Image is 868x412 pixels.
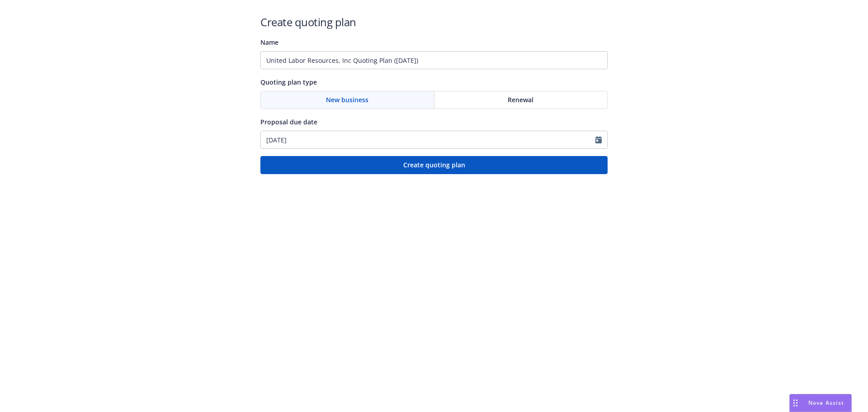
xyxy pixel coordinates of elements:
[260,38,278,47] span: Name
[260,118,317,126] span: Proposal due date
[508,95,533,104] span: Renewal
[326,95,368,104] span: New business
[789,394,852,412] button: Nova Assist
[403,161,465,169] span: Create quoting plan
[790,394,801,412] div: Drag to move
[260,78,317,86] span: Quoting plan type
[260,14,608,29] h1: Create quoting plan
[595,136,602,143] svg: Calendar
[808,399,844,407] span: Nova Assist
[260,156,608,174] button: Create quoting plan
[261,131,595,148] input: MM/DD/YYYY
[260,51,608,69] input: Quoting plan name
